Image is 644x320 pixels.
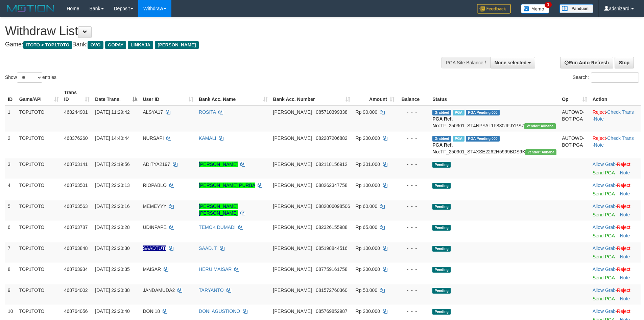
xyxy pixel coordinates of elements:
a: Send PGA [593,170,615,175]
a: Note [594,142,604,148]
span: Rp 301.000 [356,162,380,167]
span: Rp 90.000 [356,109,378,115]
span: ADITYA2197 [143,162,170,167]
span: Pending [432,288,451,294]
span: [PERSON_NAME] [273,246,312,251]
a: SAAD. T [199,246,217,251]
td: 6 [5,221,17,242]
span: [PERSON_NAME] [155,41,198,49]
b: PGA Ref. No: [432,116,453,128]
span: 468763141 [64,162,88,167]
a: Note [594,116,604,122]
span: RIOPABLO [143,183,167,188]
span: [PERSON_NAME] [273,266,312,272]
a: Allow Grab [593,204,616,209]
div: - - - [400,308,427,315]
img: MOTION_logo.png [5,3,56,14]
span: None selected [495,60,527,65]
span: Pending [432,246,451,252]
td: · [590,158,641,179]
span: [DATE] 14:40:44 [95,135,129,141]
span: ITOTO > TOP1TOTO [23,41,72,49]
span: 468244901 [64,109,88,115]
td: TOP1TOTO [17,158,62,179]
span: Rp 200.000 [356,308,380,314]
td: 8 [5,263,17,284]
span: Marked by adsGILANG [453,136,464,142]
a: Send PGA [593,191,615,196]
td: 1 [5,106,17,132]
th: Bank Acc. Number: activate to sort column ascending [270,86,353,106]
a: Send PGA [593,275,615,280]
span: [DATE] 22:20:30 [95,246,129,251]
td: · [590,263,641,284]
a: [PERSON_NAME] [199,162,238,167]
span: GOPAY [105,41,126,49]
span: Marked by adsGILANG [453,110,464,115]
td: · · [590,132,641,158]
div: - - - [400,109,427,115]
span: Rp 100.000 [356,183,380,188]
img: Button%20Memo.svg [521,4,549,14]
a: Reject [617,246,630,251]
a: Send PGA [593,254,615,259]
h1: Withdraw List [5,24,423,38]
span: [DATE] 22:19:56 [95,162,129,167]
span: Rp 100.000 [356,246,380,251]
a: Send PGA [593,233,615,238]
span: Copy 088262347758 to clipboard [316,183,347,188]
span: [PERSON_NAME] [273,204,312,209]
td: 9 [5,284,17,305]
span: Rp 50.000 [356,287,378,293]
span: · [593,204,617,209]
a: TEMOK DUMADI [199,225,236,230]
th: Date Trans.: activate to sort column descending [92,86,140,106]
div: - - - [400,182,427,189]
span: Copy 082326155988 to clipboard [316,225,347,230]
span: JANDAMUDA2 [143,287,175,293]
span: LINKAJA [128,41,153,49]
a: Check Trans [607,135,634,141]
span: Rp 200.000 [356,266,380,272]
td: TOP1TOTO [17,242,62,263]
a: Allow Grab [593,287,616,293]
span: 468763787 [64,225,88,230]
span: [PERSON_NAME] [273,225,312,230]
td: · [590,200,641,221]
span: [DATE] 22:20:38 [95,287,129,293]
a: Reject [617,204,630,209]
td: TOP1TOTO [17,200,62,221]
span: MEMEYYY [143,204,166,209]
span: Vendor URL: https://settle4.1velocity.biz [525,149,556,155]
span: Copy 082118156912 to clipboard [316,162,347,167]
span: · [593,287,617,293]
td: TOP1TOTO [17,284,62,305]
th: Bank Acc. Name: activate to sort column ascending [196,86,270,106]
span: 468763848 [64,246,88,251]
div: - - - [400,224,427,231]
a: Note [620,296,630,301]
span: 468763934 [64,266,88,272]
span: [DATE] 22:20:16 [95,204,129,209]
span: Copy 087759161758 to clipboard [316,266,347,272]
th: Amount: activate to sort column ascending [353,86,397,106]
label: Show entries [5,72,56,83]
td: TOP1TOTO [17,263,62,284]
span: [DATE] 22:20:35 [95,266,129,272]
span: Vendor URL: https://settle4.1velocity.biz [524,123,555,129]
span: [PERSON_NAME] [273,183,312,188]
span: Pending [432,162,451,168]
span: Copy 085198844516 to clipboard [316,246,347,251]
th: Game/API: activate to sort column ascending [17,86,62,106]
a: Reject [617,225,630,230]
a: [PERSON_NAME] PURBA [199,183,255,188]
td: · [590,179,641,200]
div: - - - [400,245,427,252]
button: None selected [490,57,535,68]
span: · [593,266,617,272]
td: TOP1TOTO [17,132,62,158]
span: PGA Pending [466,110,500,115]
span: Copy 082287206882 to clipboard [316,135,347,141]
a: Stop [615,57,634,68]
a: Reject [593,109,606,115]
